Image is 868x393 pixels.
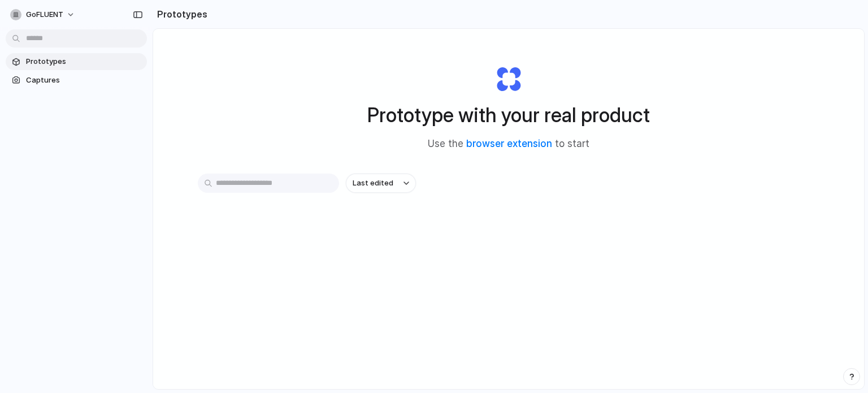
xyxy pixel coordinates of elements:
[6,53,147,70] a: Prototypes
[346,174,416,193] button: Last edited
[6,72,147,89] a: Captures
[466,138,552,149] a: browser extension
[153,7,207,21] h2: Prototypes
[353,178,393,189] span: Last edited
[367,100,650,130] h1: Prototype with your real product
[26,75,142,86] span: Captures
[6,6,81,24] button: goFLUENT
[26,9,63,20] span: goFLUENT
[428,137,589,152] span: Use the to start
[26,56,142,67] span: Prototypes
